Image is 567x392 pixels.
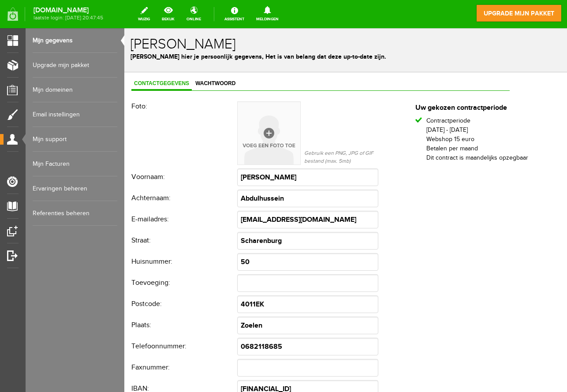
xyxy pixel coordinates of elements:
th: Toevoeging: [7,244,113,265]
a: Ervaringen beheren [33,176,117,201]
span: laatste login: [DATE] 20:47:45 [34,15,103,20]
th: Achternaam: [7,160,113,181]
div: Gebruik een PNG, JPG of GIF bestand (max. 5mb) [176,73,249,137]
a: Mijn gegevens [33,28,117,53]
th: Telefoonnummer: [7,308,113,329]
th: Faxnummer: [7,329,113,350]
p: [PERSON_NAME] hier je persoonlijk gegevens, Het is van belang dat deze up-to-date zijn. [6,24,436,33]
a: Upgrade mijn pakket [33,53,117,78]
a: Assistent [219,4,250,24]
a: Wachtwoord [68,49,114,62]
th: Straat: [7,202,113,223]
strong: [DOMAIN_NAME] [34,8,103,13]
a: Contactgegevens [7,49,67,62]
a: Meldingen [251,4,284,24]
th: E-mailadres: [7,181,113,202]
th: Plaats: [7,287,113,308]
h1: [PERSON_NAME] [6,8,436,24]
a: Mijn domeinen [33,78,117,102]
th: Huisnummer: [7,223,113,244]
a: upgrade mijn pakket [476,4,562,22]
h2: Uw gekozen contractperiode [291,76,404,84]
a: Email instellingen [33,102,117,127]
th: IBAN: [7,350,113,371]
li: Contractperiode [DATE] - [DATE] Webshop 15 euro Betalen per maand Dit contract is maandelijks opz... [291,88,404,134]
a: online [181,4,206,24]
a: Referenties beheren [33,201,117,226]
a: wijzig [133,4,155,24]
th: Voornaam: [7,138,113,160]
a: bekijk [157,4,180,24]
span: Wachtwoord [68,52,114,58]
th: Postcode: [7,265,113,287]
span: Contactgegevens [7,52,67,58]
a: Mijn Facturen [33,152,117,176]
th: Foto: [7,71,113,138]
a: Mijn support [33,127,117,152]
